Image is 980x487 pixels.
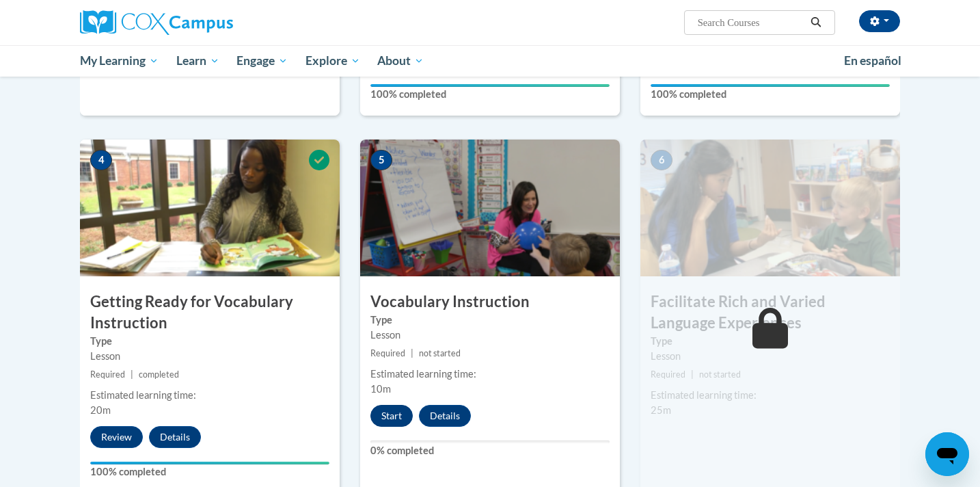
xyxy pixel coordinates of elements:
span: Learn [176,53,219,69]
input: Search Courses [696,14,806,31]
span: Required [370,348,405,358]
span: 5 [370,150,392,170]
button: Search [806,14,826,31]
span: My Learning [80,53,159,69]
div: Estimated learning time: [651,388,890,403]
span: 25m [651,404,671,416]
label: Type [90,334,329,349]
button: Details [149,426,201,448]
h3: Getting Ready for Vocabulary Instruction [80,291,340,334]
label: Type [370,313,610,328]
label: 100% completed [90,464,329,479]
a: My Learning [71,45,167,77]
div: Lesson [651,349,890,364]
span: Explore [305,53,360,69]
span: | [131,369,133,380]
img: Cox Campus [80,10,233,35]
h3: Vocabulary Instruction [360,291,620,313]
span: not started [419,348,461,358]
div: Your progress [90,462,329,464]
span: En español [844,53,901,68]
button: Review [90,426,143,448]
img: Course Image [640,140,900,276]
a: Engage [228,45,297,77]
img: Course Image [360,140,620,276]
span: 4 [90,150,112,170]
a: Cox Campus [80,10,340,35]
span: 10m [370,383,391,395]
span: Engage [236,53,288,69]
button: Details [419,405,471,427]
span: | [411,348,413,358]
span: | [691,369,694,380]
span: 20m [90,404,111,416]
span: Required [651,369,685,380]
h3: Facilitate Rich and Varied Language Experiences [640,291,900,334]
label: Type [651,334,890,349]
span: 6 [651,150,672,170]
a: About [369,45,433,77]
a: Learn [167,45,228,77]
button: Account Settings [859,10,900,32]
div: Your progress [370,84,610,87]
iframe: Button to launch messaging window [925,432,969,476]
a: En español [835,47,910,75]
label: 0% completed [370,443,610,458]
div: Estimated learning time: [90,388,329,403]
div: Lesson [370,328,610,343]
div: Lesson [90,349,329,364]
span: Required [90,369,125,380]
label: 100% completed [370,87,610,102]
div: Your progress [651,84,890,87]
a: Explore [297,45,369,77]
label: 100% completed [651,87,890,102]
div: Estimated learning time: [370,367,610,382]
button: Start [370,405,413,427]
img: Course Image [80,140,340,276]
span: not started [699,369,741,380]
span: About [377,53,424,69]
span: completed [139,369,179,380]
div: Main menu [59,45,921,77]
